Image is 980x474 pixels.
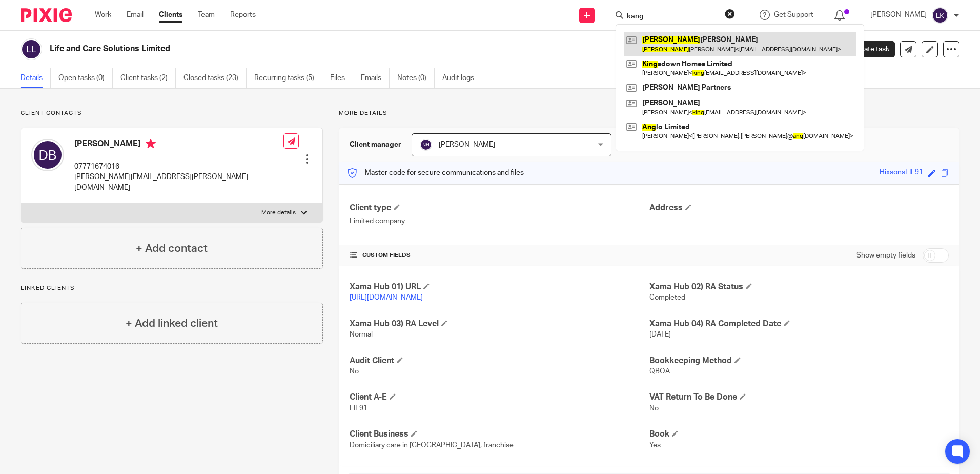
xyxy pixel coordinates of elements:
[350,405,367,412] span: LIF91
[350,294,423,301] a: [URL][DOMAIN_NAME]
[350,216,649,226] p: Limited company
[835,41,895,57] a: Create task
[183,68,247,88] a: Closed tasks (23)
[120,68,176,88] a: Client tasks (2)
[21,109,323,117] p: Client contacts
[350,319,649,329] h4: Xama Hub 03) RA Level
[439,141,495,148] span: [PERSON_NAME]
[95,10,111,20] a: Work
[159,10,182,20] a: Clients
[347,168,524,178] p: Master code for secure communications and files
[361,68,390,88] a: Emails
[442,68,482,88] a: Audit logs
[330,68,353,88] a: Files
[126,315,218,331] h4: + Add linked client
[870,10,927,20] p: [PERSON_NAME]
[350,282,649,292] h4: Xama Hub 01) URL
[649,319,949,329] h4: Xama Hub 04) RA Completed Date
[58,68,113,88] a: Open tasks (0)
[649,355,949,366] h4: Bookkeeping Method
[649,405,659,412] span: No
[350,392,649,403] h4: Client A-E
[725,9,735,19] button: Clear
[880,167,923,179] div: HixsonsLIF91
[856,250,915,261] label: Show empty fields
[649,392,949,403] h4: VAT Return To Be Done
[21,68,51,88] a: Details
[649,368,670,375] span: QBOA
[21,8,72,22] img: Pixie
[649,294,685,301] span: Completed
[21,38,42,60] img: svg%3E
[254,68,322,88] a: Recurring tasks (5)
[932,7,948,24] img: svg%3E
[74,172,283,193] p: [PERSON_NAME][EMAIL_ADDRESS][PERSON_NAME][DOMAIN_NAME]
[261,209,296,217] p: More details
[649,442,661,449] span: Yes
[649,429,949,440] h4: Book
[649,282,949,292] h4: Xama Hub 02) RA Status
[350,442,514,449] span: Domiciliary care in [GEOGRAPHIC_DATA], franchise
[350,368,359,375] span: No
[420,139,432,151] img: svg%3E
[626,12,718,22] input: Search
[350,429,649,440] h4: Client Business
[146,139,156,149] i: Primary
[774,11,813,18] span: Get Support
[198,10,215,20] a: Team
[350,203,649,213] h4: Client type
[230,10,256,20] a: Reports
[350,251,649,260] h4: CUSTOM FIELDS
[397,68,435,88] a: Notes (0)
[136,241,208,256] h4: + Add contact
[74,162,283,172] p: 07771674016
[350,355,649,366] h4: Audit Client
[21,284,323,292] p: Linked clients
[649,203,949,213] h4: Address
[350,140,401,150] h3: Client manager
[50,44,666,54] h2: Life and Care Solutions Limited
[350,331,373,338] span: Normal
[74,139,283,151] h4: [PERSON_NAME]
[649,331,671,338] span: [DATE]
[339,109,959,117] p: More details
[127,10,144,20] a: Email
[31,139,64,171] img: svg%3E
